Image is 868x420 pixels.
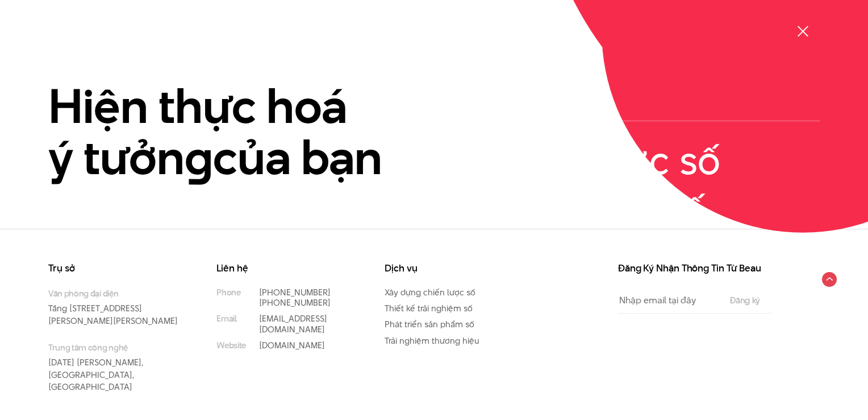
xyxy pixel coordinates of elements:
[385,335,479,347] a: Trải nghiệm thương hiệu
[216,314,236,324] small: Email
[48,287,182,299] small: Văn phòng đại diện
[216,263,350,273] h3: Liên hệ
[259,339,325,351] a: [DOMAIN_NAME]
[385,302,473,314] a: Thiết kế trải nghiệm số
[48,81,382,183] h2: Hiện thực hoá ý tưởn của bạn
[385,286,475,298] a: Xây dựng chiến lược số
[216,287,240,298] small: Phone
[618,287,719,313] input: Nhập email tại đây
[727,296,763,305] input: Đăng ký
[385,263,519,273] h3: Dịch vụ
[385,318,474,330] a: Phát triển sản phẩm số
[259,286,331,298] a: [PHONE_NUMBER]
[259,312,327,335] a: [EMAIL_ADDRESS][DOMAIN_NAME]
[48,287,182,327] p: Tầng [STREET_ADDRESS][PERSON_NAME][PERSON_NAME]
[259,297,331,308] a: [PHONE_NUMBER]
[618,263,771,273] h3: Đăng Ký Nhận Thông Tin Từ Beau
[48,341,182,393] p: [DATE] [PERSON_NAME], [GEOGRAPHIC_DATA], [GEOGRAPHIC_DATA]
[48,341,182,353] small: Trung tâm công nghệ
[48,263,182,273] h3: Trụ sở
[185,124,213,191] en: g
[216,340,246,351] small: Website
[48,81,820,183] a: Hiện thực hoáý tưởngcủa bạn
